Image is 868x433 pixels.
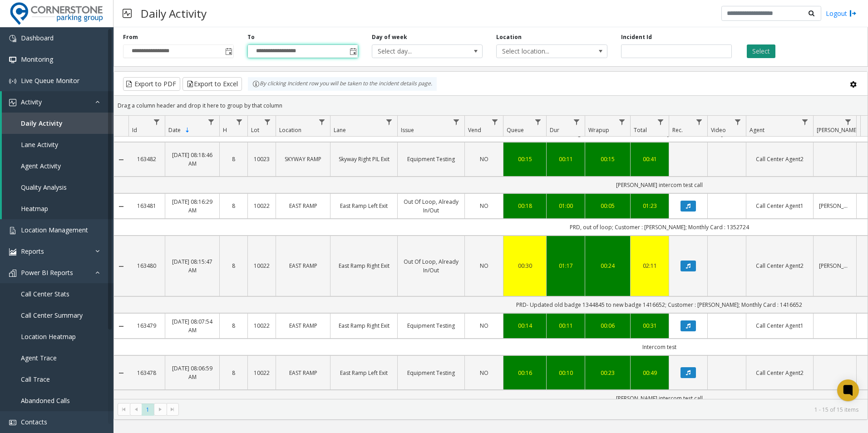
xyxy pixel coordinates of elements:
[468,126,481,134] span: Vend
[480,369,488,377] span: NO
[134,261,159,270] a: 163480
[591,202,625,210] a: 00:05
[171,197,214,215] a: [DATE] 08:16:29 AM
[591,155,625,163] div: 00:15
[799,116,811,128] a: Agent Filter Menu
[9,270,16,277] img: 'icon'
[636,202,663,210] a: 01:23
[747,44,775,58] button: Select
[636,261,663,270] div: 02:11
[489,116,501,128] a: Vend Filter Menu
[225,202,242,210] a: 8
[136,2,211,25] h3: Daily Activity
[403,321,459,330] a: Equipment Testing
[253,321,270,330] a: 10022
[621,33,652,41] label: Incident Id
[334,126,346,134] span: Lane
[223,126,227,134] span: H
[509,155,541,163] a: 00:15
[336,369,392,377] a: East Ramp Left Exit
[123,2,132,25] img: pageIcon
[21,396,70,405] span: Abandoned Calls
[591,261,625,270] a: 00:24
[21,162,61,170] span: Agent Activity
[470,155,498,163] a: NO
[123,77,180,91] button: Export to PDF
[509,369,541,377] a: 00:16
[134,155,159,163] a: 163482
[279,126,301,134] span: Location
[253,155,270,163] a: 10023
[225,369,242,377] a: 8
[655,116,667,128] a: Total Filter Menu
[634,126,647,134] span: Total
[817,126,858,134] span: [PERSON_NAME]
[509,321,541,330] a: 00:14
[9,56,16,64] img: 'icon'
[507,126,524,134] span: Queue
[509,261,541,270] a: 00:30
[184,406,858,413] kendo-pager-info: 1 - 15 of 15 items
[2,177,113,198] a: Quality Analysis
[225,321,242,330] a: 8
[168,126,181,134] span: Date
[401,126,414,134] span: Issue
[233,116,246,128] a: H Filter Menu
[552,261,579,270] a: 01:17
[9,227,16,234] img: 'icon'
[21,375,50,384] span: Call Trace
[2,91,113,113] a: Activity
[114,203,128,210] a: Collapse Details
[2,198,113,219] a: Heatmap
[9,35,16,42] img: 'icon'
[693,116,705,128] a: Rec. Filter Menu
[532,116,544,128] a: Queue Filter Menu
[497,45,585,58] span: Select location...
[9,78,16,85] img: 'icon'
[21,140,58,149] span: Lane Activity
[552,321,579,330] a: 00:11
[21,290,69,298] span: Call Center Stats
[591,369,625,377] a: 00:23
[819,261,851,270] a: [PERSON_NAME]
[752,261,808,270] a: Call Center Agent2
[470,261,498,270] a: NO
[616,116,628,128] a: Wrapup Filter Menu
[251,126,259,134] span: Lot
[591,321,625,330] a: 00:06
[21,98,42,106] span: Activity
[711,126,726,134] span: Video
[403,257,459,275] a: Out Of Loop, Already In/Out
[171,151,214,168] a: [DATE] 08:18:46 AM
[261,116,274,128] a: Lot Filter Menu
[9,248,16,256] img: 'icon'
[9,419,16,426] img: 'icon'
[2,113,113,134] a: Daily Activity
[114,369,128,377] a: Collapse Details
[636,155,663,163] a: 00:41
[225,261,242,270] a: 8
[281,155,325,163] a: SKYWAY RAMP
[552,369,579,377] a: 00:10
[752,369,808,377] a: Call Center Agent2
[496,33,522,41] label: Location
[509,202,541,210] a: 00:18
[281,261,325,270] a: EAST RAMP
[403,155,459,163] a: Equipment Testing
[281,321,325,330] a: EAST RAMP
[9,99,16,106] img: 'icon'
[316,116,328,128] a: Location Filter Menu
[752,202,808,210] a: Call Center Agent1
[114,98,868,113] div: Drag a column header and drop it here to group by that column
[21,204,48,213] span: Heatmap
[450,116,463,128] a: Issue Filter Menu
[205,116,217,128] a: Date Filter Menu
[182,77,242,91] button: Export to Excel
[114,156,128,163] a: Collapse Details
[21,119,63,128] span: Daily Activity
